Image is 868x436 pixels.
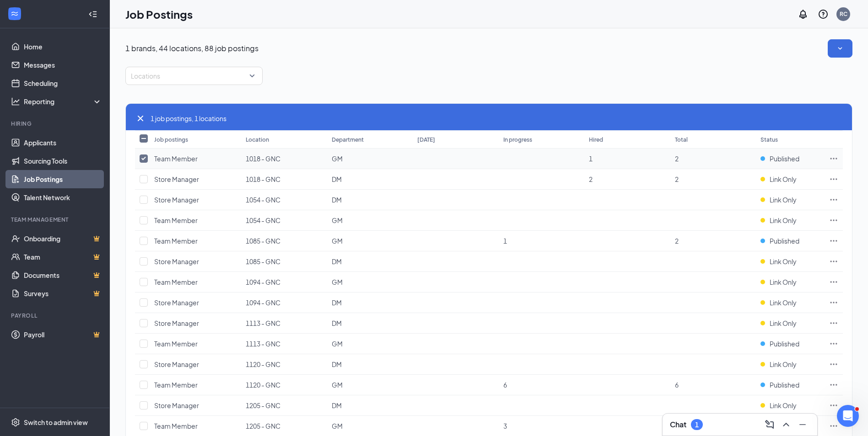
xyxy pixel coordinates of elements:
a: SurveysCrown [24,284,102,303]
svg: Ellipses [829,298,838,307]
svg: Ellipses [829,216,838,225]
a: TeamCrown [24,248,102,266]
svg: Ellipses [829,319,838,328]
td: 1018 - GNC [241,149,327,169]
a: Messages [24,56,102,74]
svg: Ellipses [829,277,838,287]
span: Store Manager [154,298,199,307]
th: [DATE] [413,130,499,149]
span: 2 [675,237,679,245]
button: ChevronUp [779,417,793,432]
svg: Ellipses [829,421,838,431]
svg: Minimize [797,419,808,430]
th: Status [756,130,825,149]
td: 1094 - GNC [241,272,327,292]
svg: Cross [135,113,146,124]
td: GM [327,210,413,231]
div: 1 [695,421,699,429]
span: GM [332,154,343,163]
span: Store Manager [154,175,199,183]
span: Link Only [770,277,797,287]
td: DM [327,313,413,334]
svg: Ellipses [829,339,838,348]
svg: Ellipses [829,380,838,389]
span: 1054 - GNC [246,216,280,224]
svg: ComposeMessage [764,419,775,430]
td: 1054 - GNC [241,190,327,210]
a: Sourcing Tools [24,152,102,170]
span: Link Only [770,401,797,410]
span: Team Member [154,216,198,224]
a: Talent Network [24,188,102,207]
span: 6 [503,381,507,389]
td: DM [327,190,413,210]
td: 1054 - GNC [241,210,327,231]
span: DM [332,257,342,266]
a: Job Postings [24,170,102,188]
td: 1113 - GNC [241,313,327,334]
span: 1120 - GNC [246,381,280,389]
svg: SmallChevronDown [836,44,845,53]
span: 3 [503,422,507,430]
span: Team Member [154,422,198,430]
div: Location [246,136,269,144]
td: DM [327,251,413,272]
p: 1 brands, 44 locations, 88 job postings [125,43,259,53]
span: 1085 - GNC [246,237,280,245]
span: 1113 - GNC [246,340,280,348]
span: Link Only [770,257,797,266]
button: SmallChevronDown [828,39,852,58]
span: Link Only [770,216,797,225]
span: Link Only [770,319,797,328]
span: DM [332,298,342,307]
a: PayrollCrown [24,325,102,344]
span: Published [770,339,799,348]
span: GM [332,381,343,389]
div: Department [332,136,364,144]
span: Store Manager [154,196,199,204]
td: 1094 - GNC [241,292,327,313]
div: Payroll [11,312,100,319]
h3: Chat [670,420,686,430]
td: GM [327,334,413,354]
span: 6 [675,381,679,389]
span: DM [332,401,342,409]
span: DM [332,175,342,183]
svg: Ellipses [829,257,838,266]
span: Team Member [154,154,198,163]
svg: Analysis [11,97,20,106]
button: Minimize [795,417,810,432]
span: Link Only [770,298,797,307]
td: 1120 - GNC [241,354,327,375]
span: 1085 - GNC [246,257,280,266]
span: GM [332,340,343,348]
span: Store Manager [154,360,199,368]
svg: Collapse [88,10,97,19]
svg: Ellipses [829,195,838,204]
span: 1018 - GNC [246,175,280,183]
iframe: Intercom live chat [837,405,859,427]
span: Published [770,380,799,389]
td: DM [327,395,413,416]
svg: QuestionInfo [818,9,829,20]
td: GM [327,375,413,395]
svg: ChevronUp [781,419,792,430]
div: Switch to admin view [24,418,88,427]
a: Scheduling [24,74,102,92]
span: Team Member [154,278,198,286]
td: DM [327,169,413,190]
th: In progress [499,130,585,149]
span: 1205 - GNC [246,401,280,409]
td: DM [327,292,413,313]
div: Team Management [11,216,100,223]
svg: Ellipses [829,401,838,410]
span: GM [332,216,343,224]
button: ComposeMessage [762,417,777,432]
span: Store Manager [154,401,199,409]
span: DM [332,319,342,327]
span: 2 [675,154,679,163]
svg: Settings [11,418,20,427]
span: 2 [589,175,593,183]
span: DM [332,360,342,368]
span: Link Only [770,175,797,184]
